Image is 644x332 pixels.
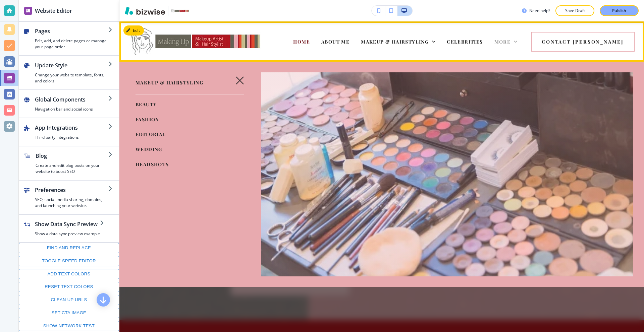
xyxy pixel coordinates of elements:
[19,181,119,214] button: PreferencesSEO, social media sharing, domains, and launching your website.
[136,146,162,152] span: WEDDING
[600,5,639,16] button: Publish
[35,220,100,228] h2: Show Data Sync Preview
[136,79,203,86] span: MAKEUP & HAIRSTYLING
[19,308,119,318] button: Set CTA image
[19,146,119,180] button: BlogCreate and edit blog posts on your website to boost SEO
[19,90,119,118] button: Global ComponentsNavigation bar and social icons
[35,134,108,140] h4: Third party integrations
[531,32,635,52] button: Contact [PERSON_NAME]
[36,152,108,160] h2: Blog
[35,61,108,69] h2: Update Style
[35,186,108,194] h2: Preferences
[447,39,483,45] span: CELEBRITIES
[35,197,108,209] h4: SEO, social media sharing, domains, and launching your website.
[612,8,626,14] p: Publish
[19,269,119,279] button: Add text colors
[19,243,119,253] button: Find and replace
[35,38,108,50] h4: Edit, add, and delete pages or manage your page order
[136,161,169,168] span: HEADSHOTS
[19,295,119,305] button: Clean up URLs
[35,124,108,132] h2: App Integrations
[35,95,108,104] h2: Global Components
[19,56,119,89] button: Update StyleChange your website template, fonts, and colors
[136,116,159,123] span: FASHION
[24,7,32,15] img: editor icon
[564,8,586,14] p: Save Draft
[19,22,119,55] button: PagesEdit, add, and delete pages or manage your page order
[555,5,594,16] button: Save Draft
[136,101,157,108] span: BEAUTY
[35,231,100,237] h4: Show a data sync preview example
[19,256,119,266] button: Toggle speed editor
[361,39,429,45] span: MAKEUP & HAIRSTYLING
[19,118,119,146] button: App IntegrationsThird party integrations
[35,7,72,15] h2: Website Editor
[19,215,111,242] button: Show Data Sync PreviewShow a data sync preview example
[293,39,310,45] span: HOME
[123,25,144,36] button: Edit
[36,162,108,175] h4: Create and edit blog posts on your website to boost SEO
[125,7,165,15] img: Bizwise Logo
[529,8,550,14] h3: Need help?
[19,282,119,292] button: Reset text colors
[35,27,108,35] h2: Pages
[321,39,350,45] span: ABOUT ME
[171,9,189,12] img: Your Logo
[35,106,108,112] h4: Navigation bar and social icons
[136,131,166,137] span: EDITORIAL
[19,321,119,331] button: Show network test
[494,39,511,45] span: More
[129,27,262,55] img: Doris Lew
[35,72,108,84] h4: Change your website template, fonts, and colors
